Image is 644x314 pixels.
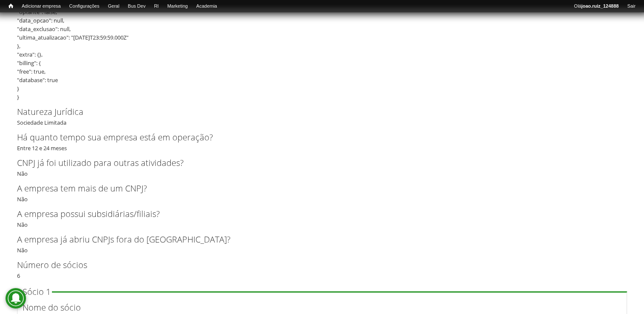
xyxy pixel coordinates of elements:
[17,259,613,271] label: Número de sócios
[17,157,627,178] div: Não
[17,259,627,280] div: 6
[17,182,627,203] div: Não
[17,157,613,169] label: CNPJ já foi utilizado para outras atividades?
[17,233,627,254] div: Não
[65,2,104,11] a: Configurações
[17,182,613,195] label: A empresa tem mais de um CNPJ?
[163,2,192,11] a: Marketing
[4,2,17,10] a: Início
[17,208,627,229] div: Não
[570,2,623,11] a: Olájoao.ruiz_124888
[123,2,150,11] a: Bus Dev
[23,286,51,297] span: Sócio 1
[192,2,221,11] a: Academia
[9,3,13,9] span: Início
[17,208,613,220] label: A empresa possui subsidiárias/filiais?
[150,2,163,11] a: RI
[23,301,607,314] label: Nome do sócio
[623,2,640,11] a: Sair
[103,2,123,11] a: Geral
[17,131,613,144] label: Há quanto tempo sua empresa está em operação?
[17,106,613,118] label: Natureza Jurídica
[17,106,627,127] div: Sociedade Limitada
[17,233,613,246] label: A empresa já abriu CNPJs fora do [GEOGRAPHIC_DATA]?
[17,131,627,152] div: Entre 12 e 24 meses
[581,3,619,9] strong: joao.ruiz_124888
[17,2,65,11] a: Adicionar empresa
